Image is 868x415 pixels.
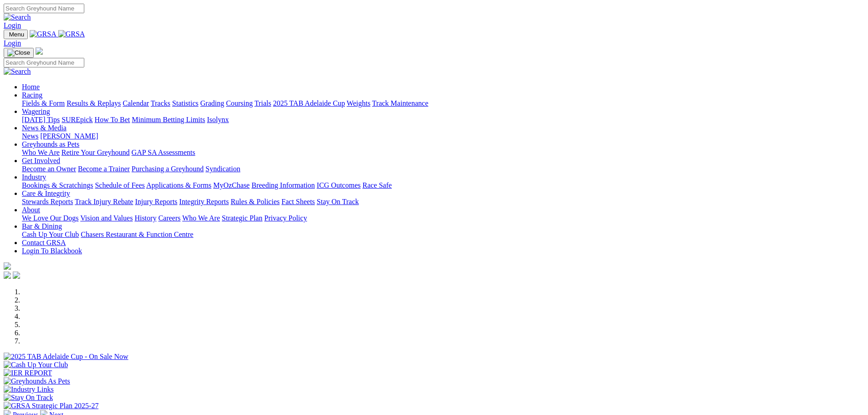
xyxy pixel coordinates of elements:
a: Chasers Restaurant & Function Centre [81,231,193,238]
a: Retire Your Greyhound [62,149,130,156]
a: Breeding Information [252,181,315,189]
a: Track Injury Rebate [75,198,133,205]
a: MyOzChase [213,181,250,189]
a: Vision and Values [80,214,133,222]
a: Login [4,21,21,29]
img: Cash Up Your Club [4,361,68,369]
img: Search [4,13,31,21]
a: Login [4,39,21,47]
a: [DATE] Tips [22,116,60,123]
input: Search [4,4,84,13]
a: Tracks [151,99,170,107]
a: Racing [22,91,42,99]
a: Injury Reports [135,198,177,205]
div: Care & Integrity [22,198,864,206]
button: Toggle navigation [4,30,28,39]
img: Stay On Track [4,394,53,402]
a: Cash Up Your Club [22,231,79,238]
a: Wagering [22,108,50,115]
button: Toggle navigation [4,48,34,58]
a: Fact Sheets [282,198,315,205]
a: Fields & Form [22,99,65,107]
a: How To Bet [95,116,130,123]
a: Home [22,83,40,91]
a: News & Media [22,124,67,132]
a: GAP SA Assessments [132,149,195,156]
img: Industry Links [4,385,54,394]
img: IER REPORT [4,369,52,377]
a: Bookings & Scratchings [22,181,93,189]
a: Statistics [172,99,199,107]
img: 2025 TAB Adelaide Cup - On Sale Now [4,353,128,361]
img: GRSA [58,30,85,38]
a: Greyhounds as Pets [22,140,79,148]
div: Bar & Dining [22,231,864,239]
a: Track Maintenance [372,99,428,107]
a: Isolynx [207,116,229,123]
input: Search [4,58,84,67]
a: Minimum Betting Limits [132,116,205,123]
a: Trials [254,99,271,107]
a: Who We Are [182,214,220,222]
a: 2025 TAB Adelaide Cup [273,99,345,107]
img: twitter.svg [13,272,20,279]
a: Bar & Dining [22,222,62,230]
a: Results & Replays [67,99,121,107]
a: We Love Our Dogs [22,214,78,222]
a: Applications & Forms [146,181,211,189]
a: Become an Owner [22,165,76,173]
div: Racing [22,99,864,108]
a: Login To Blackbook [22,247,82,255]
div: About [22,214,864,222]
a: About [22,206,40,214]
a: Grading [200,99,224,107]
img: facebook.svg [4,272,11,279]
a: Coursing [226,99,253,107]
a: Privacy Policy [264,214,307,222]
a: [PERSON_NAME] [40,132,98,140]
a: Industry [22,173,46,181]
a: Purchasing a Greyhound [132,165,204,173]
div: Greyhounds as Pets [22,149,864,157]
a: Who We Are [22,149,60,156]
a: Get Involved [22,157,60,164]
img: Greyhounds As Pets [4,377,70,385]
a: Stay On Track [317,198,359,205]
span: Menu [9,31,24,38]
a: Care & Integrity [22,190,70,197]
a: Stewards Reports [22,198,73,205]
img: GRSA [30,30,56,38]
a: Calendar [123,99,149,107]
div: Get Involved [22,165,864,173]
div: Wagering [22,116,864,124]
a: Strategic Plan [222,214,262,222]
img: Close [7,49,30,56]
a: Contact GRSA [22,239,66,246]
div: Industry [22,181,864,190]
a: History [134,214,156,222]
a: Become a Trainer [78,165,130,173]
a: SUREpick [62,116,92,123]
img: logo-grsa-white.png [4,262,11,270]
a: Integrity Reports [179,198,229,205]
img: Search [4,67,31,76]
a: Careers [158,214,180,222]
a: Syndication [205,165,240,173]
a: Schedule of Fees [95,181,144,189]
img: GRSA Strategic Plan 2025-27 [4,402,98,410]
a: Race Safe [362,181,391,189]
a: Rules & Policies [231,198,280,205]
img: logo-grsa-white.png [36,47,43,55]
div: News & Media [22,132,864,140]
a: News [22,132,38,140]
a: Weights [347,99,370,107]
a: ICG Outcomes [317,181,360,189]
